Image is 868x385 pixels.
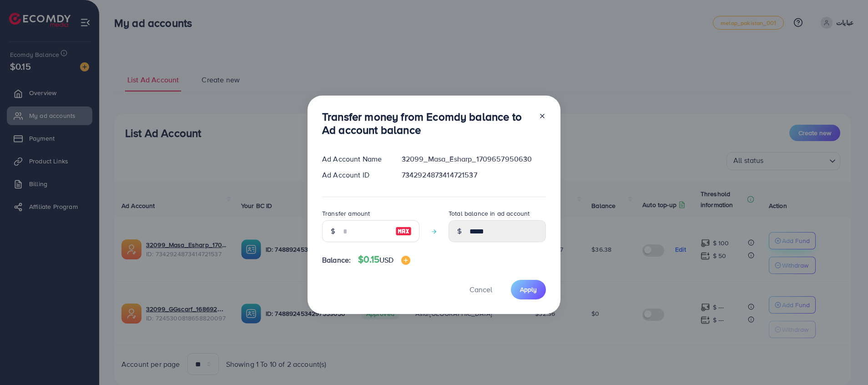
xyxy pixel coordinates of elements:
[394,170,553,180] div: 7342924873414721537
[469,284,492,294] span: Cancel
[322,110,531,137] h3: Transfer money from Ecomdy balance to Ad account balance
[322,209,370,218] label: Transfer amount
[401,256,410,265] img: image
[520,285,537,294] span: Apply
[829,344,861,378] iframe: Chat
[449,209,530,218] label: Total balance in ad account
[379,255,394,265] span: USD
[511,280,546,299] button: Apply
[458,280,504,299] button: Cancel
[315,170,394,180] div: Ad Account ID
[395,226,412,237] img: image
[358,254,410,265] h4: $0.15
[315,154,394,164] div: Ad Account Name
[322,255,351,265] span: Balance:
[394,154,553,164] div: 32099_Masa_Esharp_1709657950630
